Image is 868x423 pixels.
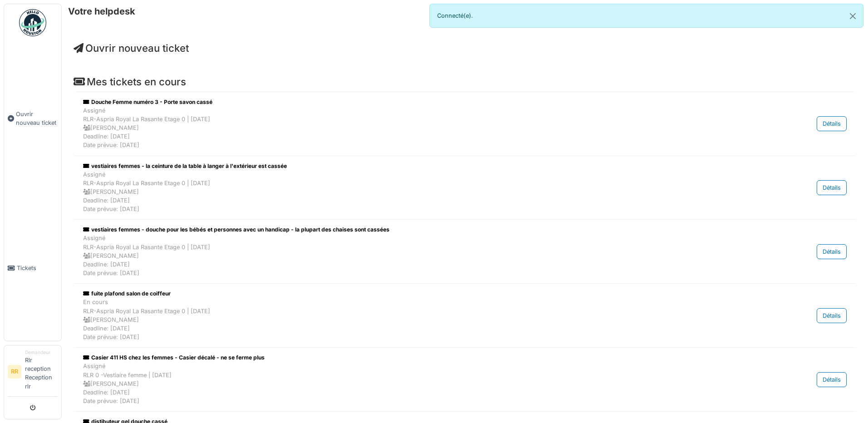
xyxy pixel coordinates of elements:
div: Détails [817,372,847,387]
button: Close [843,4,863,28]
span: Ouvrir nouveau ticket [16,110,58,127]
a: Tickets [4,195,61,340]
div: Connecté(e). [429,4,863,28]
div: vestiaires femmes - la ceinture de la table à langer à l'extérieur est cassée [83,162,735,170]
div: Assigné RLR 0 -Vestiaire femme | [DATE] [PERSON_NAME] Deadline: [DATE] Date prévue: [DATE] [83,362,735,405]
div: Détails [817,244,847,259]
li: RR [8,365,21,379]
div: Détails [817,116,847,131]
h4: Mes tickets en cours [74,76,856,88]
a: RR DemandeurRlr reception Reception rlr [8,349,58,397]
a: Douche Femme numéro 3 - Porte savon cassé AssignéRLR-Aspria Royal La Rasante Etage 0 | [DATE] [PE... [81,96,849,152]
div: Assigné RLR-Aspria Royal La Rasante Etage 0 | [DATE] [PERSON_NAME] Deadline: [DATE] Date prévue: ... [83,234,735,277]
div: Demandeur [25,349,58,356]
img: Badge_color-CXgf-gQk.svg [19,9,46,36]
div: Casier 411 HS chez les femmes - Casier décalé - ne se ferme plus [83,354,735,362]
a: vestiaires femmes - la ceinture de la table à langer à l'extérieur est cassée AssignéRLR-Aspria R... [81,160,849,216]
div: En cours RLR-Aspria Royal La Rasante Etage 0 | [DATE] [PERSON_NAME] Deadline: [DATE] Date prévue:... [83,298,735,341]
div: Assigné RLR-Aspria Royal La Rasante Etage 0 | [DATE] [PERSON_NAME] Deadline: [DATE] Date prévue: ... [83,170,735,214]
li: Rlr reception Reception rlr [25,349,58,394]
div: Assigné RLR-Aspria Royal La Rasante Etage 0 | [DATE] [PERSON_NAME] Deadline: [DATE] Date prévue: ... [83,106,735,150]
a: Ouvrir nouveau ticket [74,42,189,54]
a: fuite plafond salon de coiffeur En coursRLR-Aspria Royal La Rasante Etage 0 | [DATE] [PERSON_NAME... [81,287,849,344]
a: vestiaires femmes - douche pour les bébés et personnes avec un handicap - la plupart des chaises ... [81,223,849,280]
a: Casier 411 HS chez les femmes - Casier décalé - ne se ferme plus AssignéRLR 0 -Vestiaire femme | ... [81,351,849,408]
a: Ouvrir nouveau ticket [4,41,61,195]
div: Détails [817,180,847,195]
h6: Votre helpdesk [68,6,135,17]
span: Tickets [17,264,58,272]
div: fuite plafond salon de coiffeur [83,290,735,298]
div: Douche Femme numéro 3 - Porte savon cassé [83,98,735,106]
div: vestiaires femmes - douche pour les bébés et personnes avec un handicap - la plupart des chaises ... [83,226,735,234]
div: Détails [817,308,847,323]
